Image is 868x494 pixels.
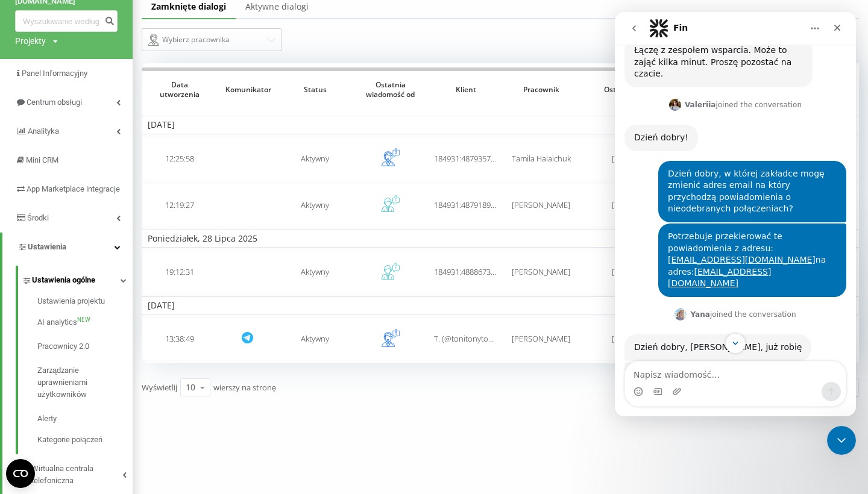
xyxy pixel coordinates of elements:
span: Ostatnia wiadomość [590,85,688,95]
span: Komunikator [225,85,269,95]
a: Zarządzanie uprawnieniami użytkowników [37,358,133,407]
div: Projekty [15,35,46,47]
td: Aktywny [277,183,353,227]
a: Pracownicy 2.0 [37,334,133,358]
span: [DATE] 12:28:55 [612,333,666,344]
div: 10 [186,381,195,393]
a: Ustawienia projektu [37,295,133,310]
a: Kategorie połączeń [37,431,133,446]
span: [PERSON_NAME] [512,199,570,210]
td: Aktywny [277,250,353,294]
span: AI analytics [37,316,77,328]
span: Pracownik [512,85,570,95]
span: Klient [437,85,494,95]
span: [PERSON_NAME] [512,333,570,344]
span: wierszy na stronę [213,382,276,393]
span: Ustawienia ogólne [32,274,95,286]
span: Kategorie połączeń [37,434,102,446]
iframe: Intercom live chat [827,426,856,455]
td: Aktywny [277,317,353,361]
span: Pracownicy 2.0 [37,340,89,352]
span: Centrum obsługi [27,98,82,107]
a: Alerty [37,407,133,431]
a: Ustawienia [2,233,133,261]
td: 12:19:27 [142,183,217,227]
span: Ustawienia [28,242,66,251]
span: Wirtualna centrala telefoniczna [31,463,122,487]
span: [DATE] 12:19:27 [612,199,666,210]
span: T. (@tonitonytoni) K. [434,333,506,344]
span: Tamila Halaichuk [512,153,571,164]
div: Wybierz pracownika [148,33,265,47]
span: Alerty [37,413,57,425]
span: [DATE] 12:27:53 [612,153,666,164]
span: App Marketplace integracje [27,184,120,193]
span: Środki [27,213,49,222]
span: 184931:48791892511 [434,199,508,210]
span: Data utworzenia [151,80,208,99]
input: Wyszukiwanie według numeru [15,10,118,32]
button: Open CMP widget [6,459,35,488]
span: Analityka [28,127,59,136]
span: Mini CRM [26,155,58,164]
span: Wyświetlij [142,382,177,393]
span: [DATE] 20:41:46 [612,266,666,277]
span: Ostatnia wiadomość od [362,80,419,99]
a: AI analyticsNEW [37,310,133,334]
td: 12:25:58 [142,137,217,181]
span: Status [286,85,344,95]
span: Ustawienia projektu [37,295,105,307]
span: 184931:48886735178 [434,266,508,277]
td: 19:12:31 [142,250,217,294]
a: Ustawienia ogólne [22,266,133,291]
iframe: Intercom live chat [615,12,856,416]
td: 13:38:49 [142,317,217,361]
a: Wirtualna centrala telefoniczna [22,454,133,492]
td: Aktywny [277,137,353,181]
span: Panel Informacyjny [22,69,87,78]
span: [PERSON_NAME] [512,266,570,277]
span: Zarządzanie uprawnieniami użytkowników [37,364,127,401]
span: 184931:48793574083 [434,153,508,164]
